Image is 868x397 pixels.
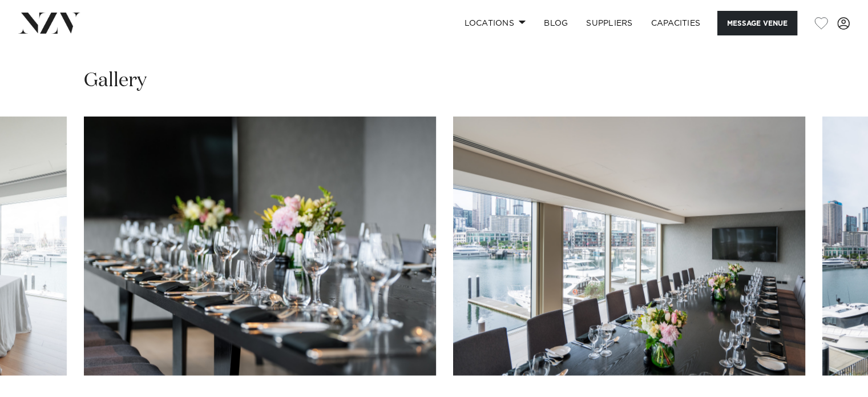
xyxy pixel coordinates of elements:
[717,11,797,35] button: Message Venue
[18,13,80,33] img: nzv-logo.png
[453,117,805,375] swiper-slide: 13 / 29
[84,68,147,94] h2: Gallery
[455,11,535,35] a: Locations
[535,11,577,35] a: BLOG
[577,11,641,35] a: SUPPLIERS
[642,11,710,35] a: Capacities
[84,117,436,375] swiper-slide: 12 / 29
